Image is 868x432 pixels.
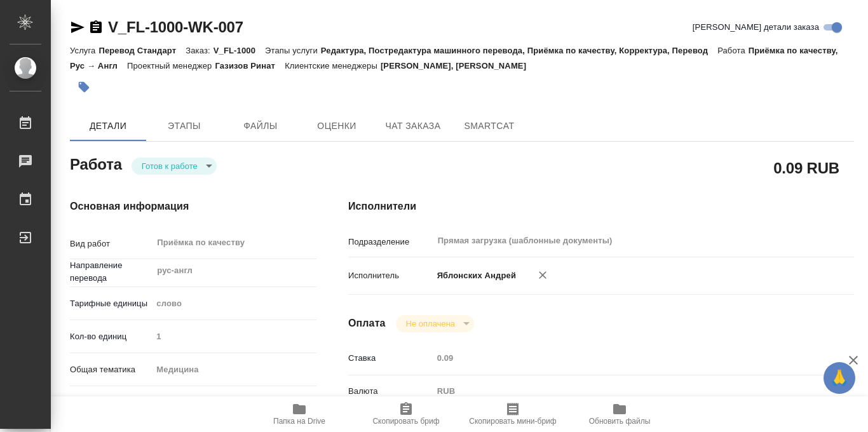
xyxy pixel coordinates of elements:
[353,396,459,432] button: Скопировать бриф
[70,199,297,214] h4: Основная информация
[459,396,566,432] button: Скопировать мини-бриф
[88,20,104,35] button: Скопировать ссылку
[132,158,217,175] div: Готов к работе
[70,330,152,343] p: Кол-во единиц
[152,327,316,346] input: Пустое поле
[70,20,85,35] button: Скопировать ссылку для ЯМессенджера
[127,61,215,71] p: Проектный менеджер
[152,392,316,414] div: Личные медицинские документы (справки, эпикризы)
[70,152,122,175] h2: Работа
[70,46,98,55] p: Услуга
[215,61,285,71] p: Газизов Ринат
[824,362,855,394] button: 🙏
[529,261,557,289] button: Удалить исполнителя
[459,118,520,134] span: SmartCat
[433,381,812,402] div: RUB
[348,269,433,282] p: Исполнитель
[214,46,265,55] p: V_FL-1000
[70,259,152,285] p: Направление перевода
[70,73,98,101] button: Добавить тэг
[469,417,556,426] span: Скопировать мини-бриф
[285,61,381,71] p: Клиентские менеджеры
[372,417,439,426] span: Скопировать бриф
[773,157,839,179] h2: 0.09 RUB
[717,46,749,55] p: Работа
[402,318,459,329] button: Не оплачена
[383,118,444,134] span: Чат заказа
[348,236,433,248] p: Подразделение
[98,46,186,55] p: Перевод Стандарт
[433,269,516,282] p: Яблонских Андрей
[396,315,474,332] div: Готов к работе
[348,352,433,365] p: Ставка
[230,118,291,134] span: Файлы
[348,316,386,331] h4: Оплата
[273,417,325,426] span: Папка на Drive
[108,18,243,36] a: V_FL-1000-WK-007
[70,363,152,376] p: Общая тематика
[186,46,213,55] p: Заказ:
[693,21,819,34] span: [PERSON_NAME] детали заказа
[381,61,536,71] p: [PERSON_NAME], [PERSON_NAME]
[348,199,854,214] h4: Исполнители
[348,385,433,398] p: Валюта
[566,396,673,432] button: Обновить файлы
[70,238,152,250] p: Вид работ
[138,161,201,172] button: Готов к работе
[321,46,717,55] p: Редактура, Постредактура машинного перевода, Приёмка по качеству, Корректура, Перевод
[306,118,367,134] span: Оценки
[70,297,152,310] p: Тарифные единицы
[152,359,316,381] div: Медицина
[589,417,651,426] span: Обновить файлы
[433,349,812,367] input: Пустое поле
[265,46,321,55] p: Этапы услуги
[78,118,139,134] span: Детали
[154,118,215,134] span: Этапы
[829,365,850,391] span: 🙏
[152,293,316,314] div: слово
[246,396,353,432] button: Папка на Drive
